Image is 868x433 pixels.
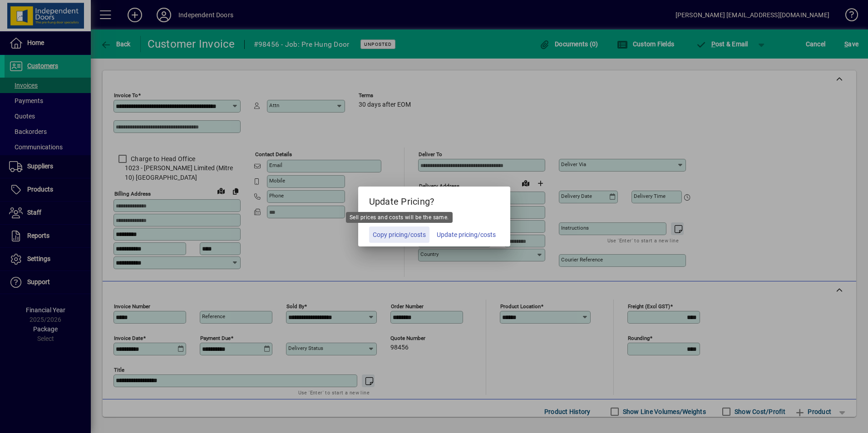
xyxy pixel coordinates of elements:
[346,212,453,223] div: Sell prices and costs will be the same.
[433,226,499,243] button: Update pricing/costs
[369,226,429,243] button: Copy pricing/costs
[373,230,426,240] span: Copy pricing/costs
[437,230,496,240] span: Update pricing/costs
[358,187,510,213] h5: Update Pricing?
